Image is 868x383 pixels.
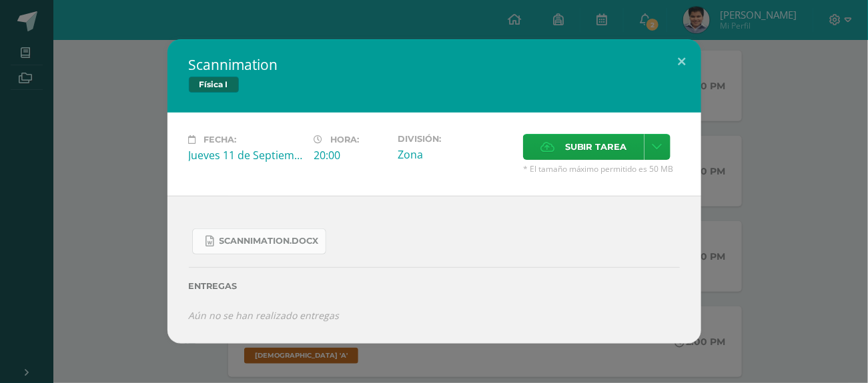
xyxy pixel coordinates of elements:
[189,309,340,322] i: Aún no se han realizado entregas
[398,147,512,162] div: Zona
[663,39,701,85] button: Close (Esc)
[398,134,512,144] label: División:
[189,55,680,74] h2: Scannimation
[204,135,237,145] span: Fecha:
[192,228,326,254] a: Scannimation.docx
[314,148,387,163] div: 20:00
[565,135,627,159] span: Subir tarea
[189,148,304,163] div: Jueves 11 de Septiembre
[189,77,239,93] span: Física I
[189,281,680,291] label: Entregas
[331,135,360,145] span: Hora:
[523,163,680,175] span: * El tamaño máximo permitido es 50 MB
[220,236,319,246] span: Scannimation.docx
